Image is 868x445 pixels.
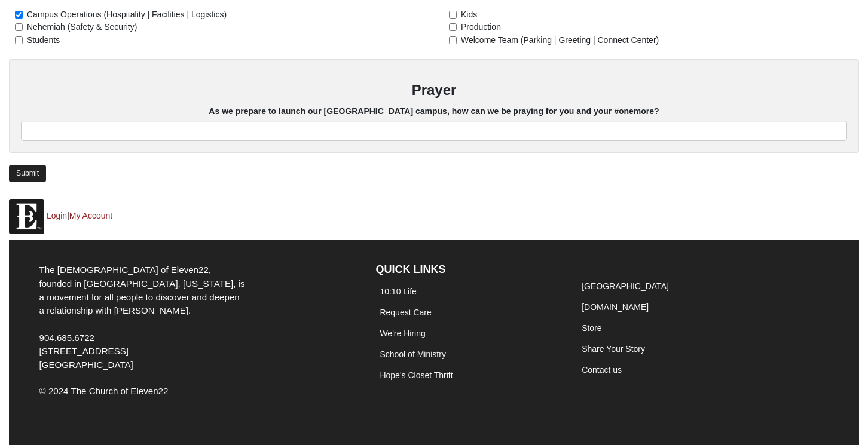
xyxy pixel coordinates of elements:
[449,11,457,19] input: Kids
[449,36,457,44] input: Welcome Team (Parking | Greeting | Connect Center)
[15,11,23,19] input: Campus Operations (Hospitality | Facilities | Logistics)
[15,36,23,44] input: Students
[69,211,112,221] a: My Account
[27,10,227,19] span: Campus Operations (Hospitality | Facilities | Logistics)
[582,344,645,354] a: Share Your Story
[15,23,23,31] input: Nehemiah (Safety & Security)
[380,308,431,317] a: Request Care
[380,349,445,359] a: School of Ministry
[21,82,847,99] h3: Prayer
[582,281,669,291] a: [GEOGRAPHIC_DATA]
[461,10,477,19] span: Kids
[21,106,847,116] h5: As we prepare to launch our [GEOGRAPHIC_DATA] campus, how can we be praying for you and your #one...
[9,199,44,234] img: Eleven22 logo
[582,323,601,333] a: Store
[30,263,255,372] div: The [DEMOGRAPHIC_DATA] of Eleven22, founded in [GEOGRAPHIC_DATA], [US_STATE], is a movement for a...
[47,211,67,221] a: Login
[582,302,649,312] a: [DOMAIN_NAME]
[375,263,560,277] h4: QUICK LINKS
[582,365,622,375] a: Contact us
[380,370,453,380] a: Hope's Closet Thrift
[39,386,169,396] span: © 2024 The Church of Eleven22
[461,22,501,32] span: Production
[449,23,457,31] input: Production
[380,287,417,296] a: 10:10 Life
[9,199,859,234] p: |
[27,22,137,32] span: Nehemiah (Safety & Security)
[27,35,60,45] span: Students
[380,329,425,338] a: We're Hiring
[461,35,659,45] span: Welcome Team (Parking | Greeting | Connect Center)
[39,360,133,370] span: [GEOGRAPHIC_DATA]
[9,165,46,182] a: Submit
